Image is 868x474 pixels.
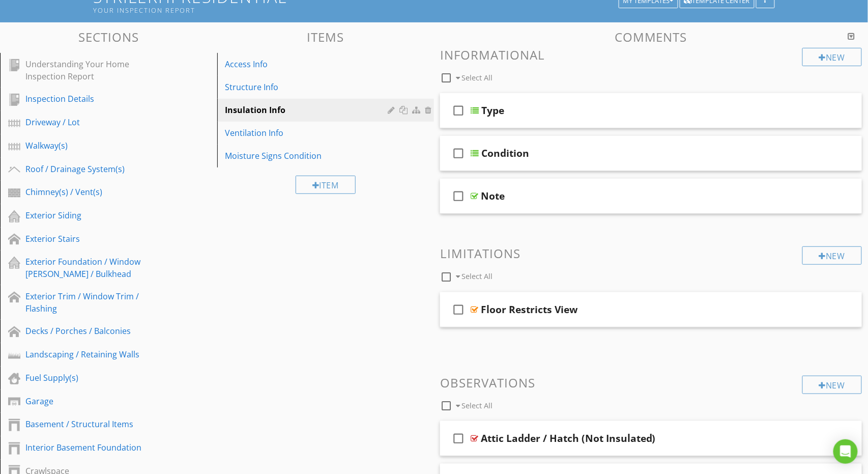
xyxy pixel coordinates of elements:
span: Select All [461,73,493,82]
div: New [802,376,862,394]
i: check_box_outline_blank [450,141,467,165]
div: Exterior Trim / Window Trim / Flashing [25,290,169,315]
div: Fuel Supply(s) [25,372,169,384]
div: New [802,48,862,66]
h3: Observations [440,376,862,389]
h3: Comments [440,30,862,44]
div: Access Info [225,58,391,70]
div: Moisture Signs Condition [225,150,391,162]
div: Floor Restricts View [481,303,577,316]
div: Roof / Drainage System(s) [25,163,169,175]
span: Select All [461,401,493,410]
div: Structure Info [225,81,391,93]
div: Note [481,190,505,202]
div: Insulation Info [225,104,391,116]
div: Inspection Details [25,93,169,105]
div: Basement / Structural Items [25,418,169,430]
div: Walkway(s) [25,140,169,152]
i: check_box_outline_blank [450,426,467,451]
div: Landscaping / Retaining Walls [25,348,169,360]
div: Chimney(s) / Vent(s) [25,186,169,198]
i: check_box_outline_blank [450,184,467,208]
div: Exterior Siding [25,209,169,221]
div: Your Inspection Report [93,6,622,14]
div: Open Intercom Messenger [833,439,858,464]
h3: Limitations [440,246,862,260]
div: Attic Ladder / Hatch (Not Insulated) [481,432,656,444]
span: Select All [461,271,493,281]
div: Item [296,176,356,194]
div: Exterior Stairs [25,233,169,245]
div: Garage [25,395,169,407]
h3: Informational [440,48,862,62]
div: New [802,246,862,265]
i: check_box_outline_blank [450,98,467,123]
h3: Items [217,30,435,44]
div: Ventilation Info [225,127,391,139]
div: Interior Basement Foundation [25,441,169,454]
div: Driveway / Lot [25,116,169,128]
i: check_box_outline_blank [450,297,467,322]
div: Decks / Porches / Balconies [25,325,169,337]
div: Condition [481,147,529,159]
div: Understanding Your Home Inspection Report [25,58,169,82]
div: Exterior Foundation / Window [PERSON_NAME] / Bulkhead [25,256,169,280]
div: Type [481,104,504,117]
